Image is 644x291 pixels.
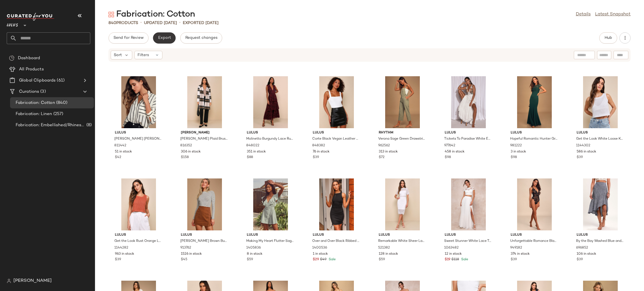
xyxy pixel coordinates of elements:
img: 6879421_1405836.jpg [242,178,299,230]
span: Send for Review [113,36,144,40]
span: $29 [313,257,319,262]
span: 1400536 [312,245,327,251]
span: Lulus [445,233,492,238]
span: (8) [85,122,92,128]
img: 5195270_981222.jpg [506,76,563,128]
span: $45 [181,257,187,262]
span: [PERSON_NAME] [PERSON_NAME] Off-White Striped Long Sleeve Button-Up Top [114,137,162,142]
span: Export [158,36,171,40]
img: svg%3e [9,55,15,61]
img: 11298121_811442.jpg [110,76,167,128]
span: 981222 [510,143,522,148]
span: 12 in stock [445,252,462,257]
img: 3680460_696852.jpg [572,178,629,230]
span: Fabrication: Linen [16,111,52,117]
span: Making My Heart Flutter Sage Green Ruffled Button-Front Romper [246,239,294,244]
span: By the Bay Washed Blue and White Striped Ruffled Midi Skirt [576,239,624,244]
span: Filters [138,52,149,58]
span: Sort [114,52,122,58]
span: 351 in stock [247,149,266,154]
img: 11228181_977642.jpg [440,76,497,128]
span: 374 in stock [511,252,530,257]
span: Lulus [577,233,624,238]
img: 11867441_949182.jpg [506,178,563,230]
span: All Products [19,66,44,73]
img: 11144121_1144282.jpg [110,178,167,230]
span: $19 [445,257,450,262]
span: $42 [115,155,121,160]
span: 313 in stock [379,149,398,154]
span: • [179,20,181,26]
span: $118 [451,257,459,262]
span: Lulus [511,130,558,135]
span: 962562 [378,143,390,148]
span: Lulus [247,233,294,238]
span: [PERSON_NAME] [13,278,52,284]
img: cfy_white_logo.C9jOOHJF.svg [7,13,54,21]
span: Dashboard [18,55,40,61]
span: Sweet Stunner White Lace Two-Piece Maxi Dress [444,239,492,244]
span: Lulus [115,130,162,135]
span: Lulus [247,130,294,135]
span: Molinetto Burgundy Lace Ruffled Tiered Sleeveless Maxi Dress [246,137,294,142]
span: $59 [247,257,253,262]
span: Fabrication: Embellished/Rhinestone Denim [16,122,85,128]
span: 1063482 [444,245,459,251]
span: Sale [328,258,336,261]
span: Lulus [7,19,18,29]
p: Exported [DATE] [183,20,219,26]
img: 11148181_1063482.jpg [440,178,497,230]
span: Get the Look Rust Orange Loose Knit Sweater Tank Top [114,239,162,244]
span: Lulus [115,233,162,238]
a: Latest Snapshot [595,11,631,18]
button: Request changes [180,32,222,44]
span: Over and Over Black Ribbed Drawstring Ruched Bodycon Dress [312,239,360,244]
img: 11609821_816352.jpg [176,76,233,128]
span: 51 in stock [115,149,132,154]
span: 306 in stock [181,149,201,154]
span: $59 [379,257,385,262]
span: $49 [320,257,326,262]
span: Remarkable White Sheer Lace Short Sleeve Mini Dress [378,239,426,244]
span: $98 [445,155,451,160]
span: Request changes [185,36,217,40]
span: 963 in stock [115,252,134,257]
span: $72 [379,155,385,160]
span: (257) [52,111,63,117]
button: Export [153,32,176,44]
img: 11117941_848022.jpg [242,76,299,128]
span: Get the Look White Loose Knit Sweater Tank Top [576,137,624,142]
span: $39 [577,155,583,160]
span: 1144302 [576,143,590,148]
span: Lulus [181,233,228,238]
img: svg%3e [108,12,114,17]
span: Lulus [313,130,360,135]
span: 811442 [114,143,126,148]
span: $39 [313,155,319,160]
span: $158 [181,155,189,160]
span: 696852 [576,245,588,251]
span: $39 [511,257,517,262]
span: 848022 [246,143,259,148]
span: 1405836 [246,245,261,251]
span: Unforgettable Romance Black Sheer Lace Halter Bodysuit [510,239,558,244]
span: Lulus [313,233,360,238]
span: Sale [460,258,468,261]
span: $88 [247,155,253,160]
button: Send for Review [108,32,148,44]
span: Lulus [577,130,624,135]
span: 8 in stock [247,252,262,257]
span: Hub [604,36,612,40]
span: Lulus [445,130,492,135]
span: 977642 [444,143,455,148]
img: 6787021_1400536.jpg [308,178,365,230]
span: $98 [511,155,517,160]
span: Verona Sage Green Drawstring Wide-Leg Jumpsuit [378,137,426,142]
span: Hopeful Romantic Hunter Green Lace Mermaid Maxi Dress [510,137,558,142]
span: 3 in stock [511,149,526,154]
span: 458 in stock [445,149,465,154]
span: 848382 [312,143,325,148]
span: 521382 [378,245,390,251]
span: 949182 [510,245,522,251]
img: 11152001_521382.jpg [374,178,431,230]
